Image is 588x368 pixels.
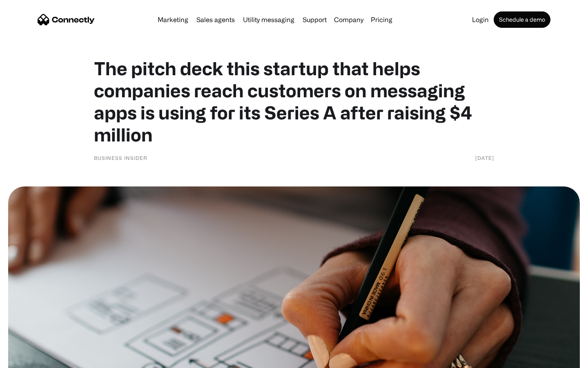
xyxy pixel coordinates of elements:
[469,16,492,23] a: Login
[475,154,494,162] div: [DATE]
[240,16,298,23] a: Utility messaging
[193,16,238,23] a: Sales agents
[94,57,494,146] h1: The pitch deck this startup that helps companies reach customers on messaging apps is using for i...
[94,154,147,162] div: Business Insider
[16,354,49,365] ul: Language list
[494,11,550,28] a: Schedule a demo
[299,16,330,23] a: Support
[8,354,49,365] aside: Language selected: English
[334,14,363,25] div: Company
[367,16,396,23] a: Pricing
[154,16,192,23] a: Marketing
